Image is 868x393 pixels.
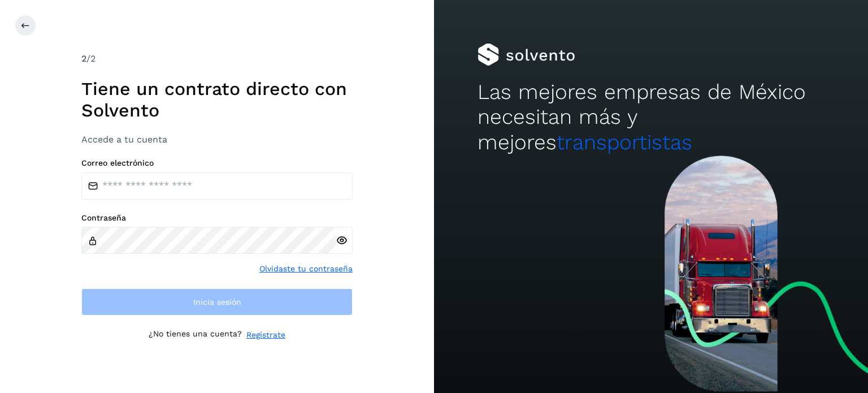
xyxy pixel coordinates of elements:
label: Contraseña [81,213,353,223]
label: Correo electrónico [81,158,353,168]
span: transportistas [557,130,692,154]
button: Inicia sesión [81,288,353,316]
h1: Tiene un contrato directo con Solvento [81,78,353,122]
span: 2 [81,53,86,64]
h2: Las mejores empresas de México necesitan más y mejores [478,80,824,155]
div: /2 [81,52,353,66]
p: ¿No tienes una cuenta? [149,329,242,341]
h3: Accede a tu cuenta [81,134,353,145]
span: Inicia sesión [193,298,241,306]
a: Regístrate [246,329,285,341]
a: Olvidaste tu contraseña [259,263,353,275]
